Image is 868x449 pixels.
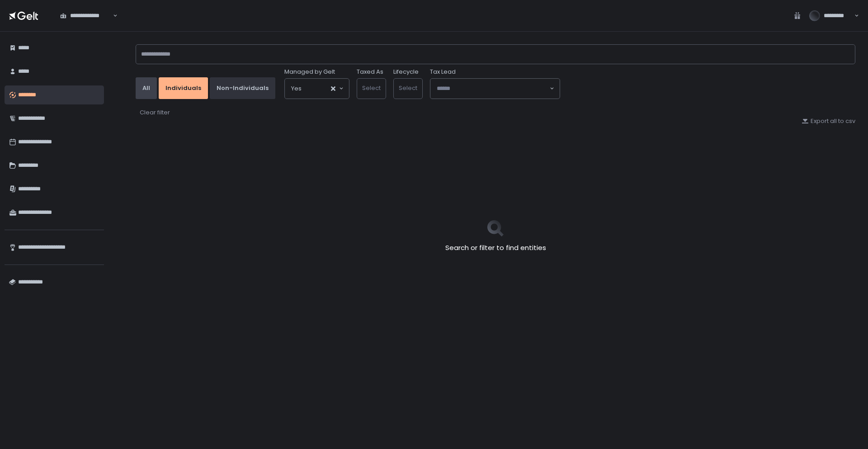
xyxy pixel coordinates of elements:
label: Taxed As [357,68,383,76]
button: Clear filter [139,108,170,117]
input: Search for option [302,84,330,93]
div: Clear filter [140,109,170,117]
span: Tax Lead [430,68,456,76]
div: Search for option [54,6,118,25]
input: Search for option [437,84,549,93]
button: Individuals [159,77,208,99]
span: Yes [291,84,302,93]
span: Select [399,84,417,92]
h2: Search or filter to find entities [445,243,546,253]
div: All [142,84,150,92]
button: Export all to csv [802,117,855,125]
div: Non-Individuals [217,84,269,92]
label: Lifecycle [393,68,419,76]
button: Non-Individuals [210,77,275,99]
div: Individuals [165,84,201,92]
span: Managed by Gelt [284,68,335,76]
button: Clear Selected [331,86,335,91]
span: Select [362,84,381,92]
button: All [136,77,157,99]
div: Search for option [430,79,560,99]
div: Search for option [285,79,349,99]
